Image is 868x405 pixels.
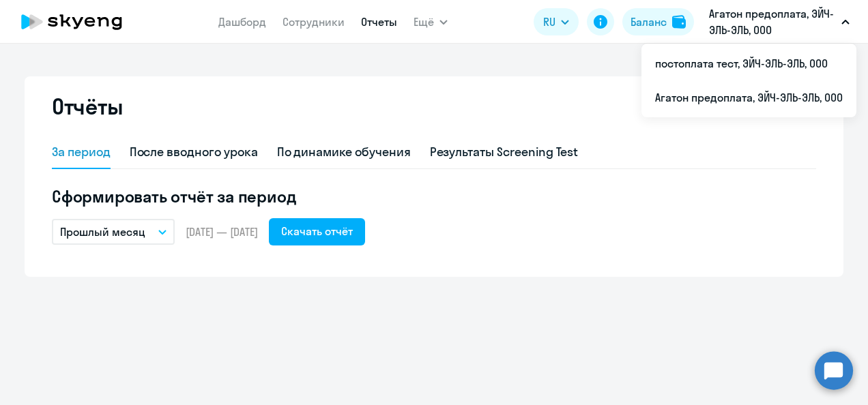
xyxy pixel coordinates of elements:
button: Балансbalance [622,8,694,35]
a: Отчеты [361,15,397,29]
div: За период [52,143,111,161]
div: После вводного урока [130,143,258,161]
p: Агатон предоплата, ЭЙЧ-ЭЛЬ-ЭЛЬ, ООО [709,5,836,38]
button: Прошлый месяц [52,219,175,245]
div: По динамике обучения [277,143,411,161]
button: RU [534,8,579,35]
div: Скачать отчёт [281,223,353,239]
a: Дашборд [218,15,266,29]
button: Агатон предоплата, ЭЙЧ-ЭЛЬ-ЭЛЬ, ООО [702,5,856,38]
h5: Сформировать отчёт за период [52,185,816,207]
img: balance [672,15,686,29]
span: [DATE] — [DATE] [186,224,258,239]
div: Результаты Screening Test [430,143,579,161]
div: Баланс [631,14,667,30]
ul: Ещё [641,44,856,117]
button: Ещё [414,8,448,35]
p: Прошлый месяц [60,224,145,240]
button: Скачать отчёт [269,218,365,245]
a: Сотрудники [283,15,345,29]
h2: Отчёты [52,93,123,120]
span: RU [543,14,555,30]
span: Ещё [414,14,434,30]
